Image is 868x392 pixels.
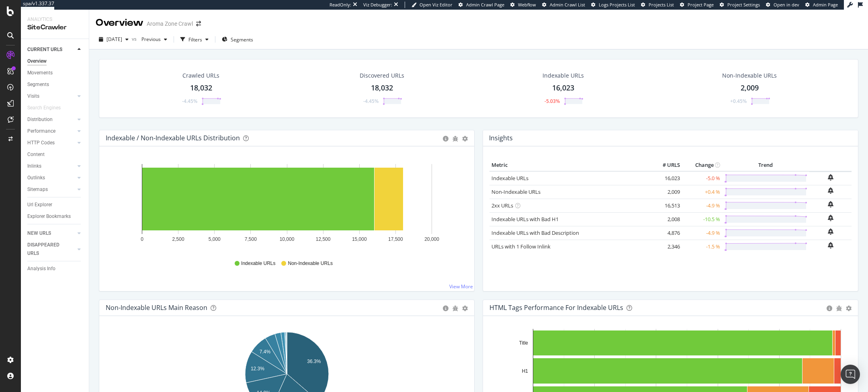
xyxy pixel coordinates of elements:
svg: A chart. [106,159,468,252]
td: 2,009 [650,185,682,199]
span: Webflow [518,2,536,8]
div: Inlinks [27,162,41,170]
div: Visits [27,92,39,101]
a: Non-Indexable URLs [491,188,540,195]
div: Performance [27,127,55,135]
a: 2xx URLs [491,202,513,209]
span: vs [132,35,138,42]
div: Analysis Info [27,265,55,273]
div: Search Engines [27,104,61,112]
span: Project Settings [727,2,760,8]
a: URLs with 1 Follow Inlink [491,243,551,250]
div: bell-plus [828,187,833,194]
a: Indexable URLs with Bad Description [491,229,579,236]
text: Title [519,340,528,346]
div: Non-Indexable URLs Main Reason [106,304,207,312]
div: circle-info [443,136,448,142]
td: 2,346 [650,240,682,253]
a: View More [449,283,473,290]
div: Crawled URLs [182,72,219,80]
td: -10.5 % [682,212,722,226]
span: Segments [231,36,253,43]
div: +0.45% [730,98,747,105]
a: Search Engines [27,104,69,112]
span: Projects List [649,2,674,8]
a: Analysis Info [27,265,83,273]
div: Viz Debugger: [363,2,392,8]
text: 12.3% [251,366,264,371]
div: gear [846,306,852,311]
text: 15,000 [352,236,367,242]
div: bell-plus [828,242,833,248]
div: Content [27,150,45,159]
div: HTTP Codes [27,139,55,147]
a: Inlinks [27,162,75,170]
div: DISAPPEARED URLS [27,241,68,258]
div: Aroma Zone Crawl [147,20,193,28]
text: 10,000 [280,236,295,242]
div: 16,023 [552,83,574,93]
td: -4.9 % [682,226,722,240]
a: Outlinks [27,174,75,182]
text: 12,500 [316,236,331,242]
div: arrow-right-arrow-left [196,21,201,27]
td: -1.5 % [682,240,722,253]
text: 17,500 [388,236,403,242]
text: H1 [522,368,528,374]
div: Movements [27,69,53,77]
div: bell-plus [828,215,833,221]
a: Project Settings [720,2,760,8]
a: DISAPPEARED URLS [27,241,75,258]
div: Sitemaps [27,185,48,194]
div: -4.45% [182,98,197,105]
button: Filters [177,33,212,46]
div: bug [452,306,458,311]
th: Metric [489,159,650,171]
div: bug [836,306,842,311]
th: Change [682,159,722,171]
div: Segments [27,80,49,89]
div: -4.45% [363,98,379,105]
td: 16,513 [650,199,682,212]
div: Explorer Bookmarks [27,212,71,221]
span: Admin Crawl Page [466,2,504,8]
div: 18,032 [371,83,393,93]
a: Distribution [27,115,75,124]
div: Url Explorer [27,201,52,209]
div: Indexable / Non-Indexable URLs Distribution [106,134,240,142]
a: Indexable URLs with Bad H1 [491,215,559,223]
div: gear [462,306,468,311]
span: 2025 Sep. 18th [106,36,122,43]
span: Admin Crawl List [550,2,585,8]
button: Segments [219,33,256,46]
th: # URLS [650,159,682,171]
span: Open in dev [774,2,799,8]
a: Open Viz Editor [411,2,452,8]
a: Projects List [641,2,674,8]
h4: Insights [489,133,513,144]
span: Open Viz Editor [420,2,452,8]
td: 4,876 [650,226,682,240]
div: Overview [27,57,47,66]
a: Performance [27,127,75,135]
div: 2,009 [741,83,759,93]
text: 0 [141,236,143,242]
span: Admin Page [813,2,838,8]
span: Previous [138,36,161,43]
a: Segments [27,80,83,89]
div: Filters [188,36,202,43]
div: Analytics [27,16,82,23]
div: HTML Tags Performance for Indexable URLs [489,304,623,312]
text: 5,000 [209,236,221,242]
div: Indexable URLs [542,72,584,80]
a: Overview [27,57,83,66]
div: NEW URLS [27,229,51,238]
button: Previous [138,33,170,46]
div: Outlinks [27,174,45,182]
span: Logs Projects List [599,2,635,8]
div: circle-info [443,306,448,311]
span: Non-Indexable URLs [288,260,332,267]
div: CURRENT URLS [27,45,62,54]
div: ReadOnly: [330,2,351,8]
th: Trend [722,159,809,171]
